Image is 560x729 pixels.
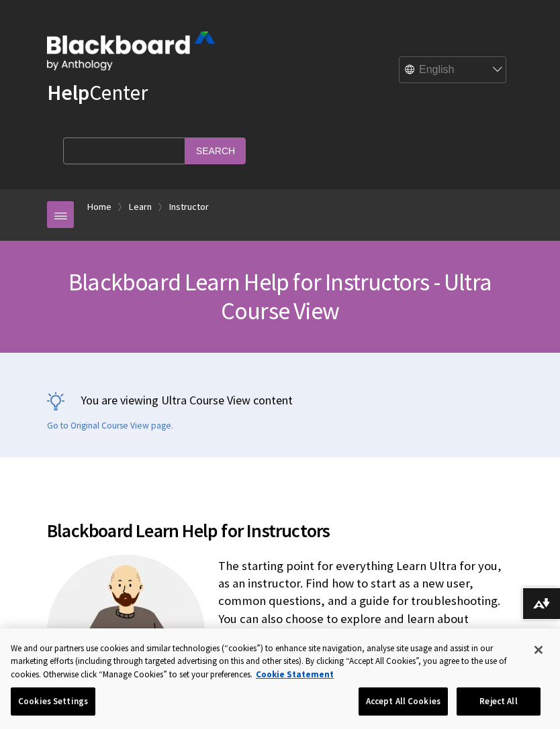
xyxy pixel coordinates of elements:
[47,420,173,432] a: Go to Original Course View page.
[87,199,111,215] a: Home
[47,392,513,408] p: You are viewing Ultra Course View content
[457,687,541,716] button: Reject All
[169,199,209,215] a: Instructor
[256,669,334,680] a: More information about your privacy, opens in a new tab
[185,137,246,164] input: Search
[524,635,553,665] button: Close
[400,57,507,84] select: Site Language Selector
[47,79,89,106] strong: Help
[47,79,148,106] a: HelpCenter
[47,557,513,697] p: The starting point for everything Learn Ultra for you, as an instructor. Find how to start as a n...
[47,32,215,70] img: Blackboard by Anthology
[359,687,448,716] button: Accept All Cookies
[47,555,205,712] img: A teacher with a board and a successful track up represented by a pencil with stars
[129,199,152,215] a: Learn
[47,516,513,545] span: Blackboard Learn Help for Instructors
[11,642,521,681] div: We and our partners use cookies and similar technologies (“cookies”) to enhance site navigation, ...
[68,267,492,326] span: Blackboard Learn Help for Instructors - Ultra Course View
[11,687,95,716] button: Cookies Settings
